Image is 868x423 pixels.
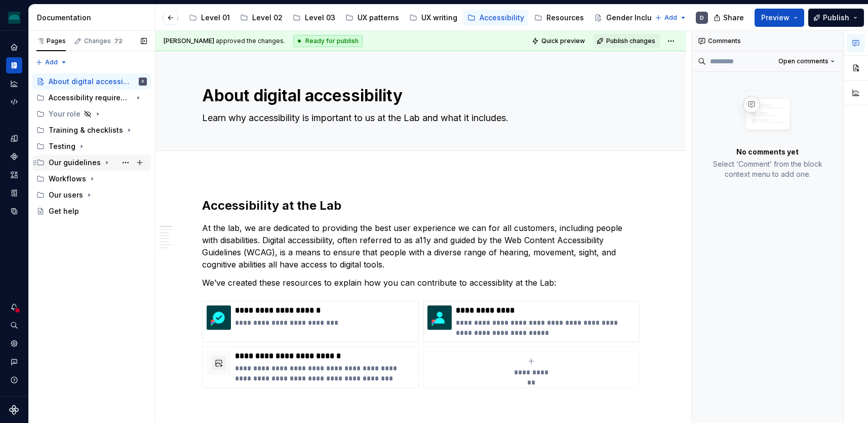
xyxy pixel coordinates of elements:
div: Your role [49,109,81,119]
a: Level 01 [185,10,234,26]
div: Accessibility requirements [49,93,132,103]
span: [PERSON_NAME] [164,37,214,45]
a: Design tokens [6,130,22,146]
div: Our guidelines [32,155,151,171]
img: 6a44c212-4045-4763-b9f1-0307d1c0863d.png [207,305,231,330]
div: UX writing [421,13,457,23]
img: 418c6d47-6da6-4103-8b13-b5999f8989a1.png [8,12,20,24]
div: Page tree [32,73,151,219]
div: Workflows [49,174,86,184]
span: Add [45,58,58,66]
div: D [700,14,704,22]
div: D [142,76,144,87]
a: UX writing [405,10,461,26]
div: Get help [49,206,79,216]
button: Publish [808,9,864,27]
div: Level 02 [252,13,283,23]
a: Get help [32,203,151,219]
a: Analytics [6,75,22,92]
span: Publish changes [606,37,655,45]
div: About digital accessibility [49,76,132,87]
a: Documentation [6,57,22,73]
div: Comments [692,31,843,51]
a: UX patterns [341,10,403,26]
span: Quick preview [541,37,585,45]
button: Search ⌘K [6,317,22,333]
a: Assets [6,167,22,183]
button: Notifications [6,299,22,315]
a: Home [6,39,22,55]
a: Resources [530,10,588,26]
img: da67dd16-f029-4fd8-8637-0f3d7fe80676.png [427,305,452,330]
h2: Accessibility at the Lab [202,198,640,214]
button: Add [32,55,70,69]
a: Gender Inclusion [590,10,671,26]
div: Our users [32,187,151,203]
div: Your role [32,106,151,122]
div: Accessibility requirements [32,90,151,106]
div: Workflows [32,171,151,187]
button: Contact support [6,354,22,370]
span: 72 [113,37,124,45]
div: Changes [84,37,124,45]
a: Accessibility [463,10,528,26]
div: Testing [49,141,75,151]
button: Add [652,11,690,25]
svg: Supernova Logo [9,405,19,415]
a: Data sources [6,203,22,219]
div: Our users [49,190,83,200]
span: approved the changes. [164,37,285,45]
button: Preview [755,9,804,27]
span: Publish [823,13,849,23]
p: Select ‘Comment’ from the block context menu to add one. [704,159,831,179]
div: Documentation [37,13,151,23]
span: Share [723,13,744,23]
a: About digital accessibilityD [32,73,151,90]
p: We’ve created these resources to explain how you can contribute to accessiblity at the Lab: [202,277,640,289]
button: Open comments [774,54,839,68]
a: Storybook stories [6,185,22,201]
div: Resources [546,13,584,23]
div: Accessibility [480,13,524,23]
a: Components [6,148,22,165]
textarea: About digital accessibility [200,84,638,108]
div: Training & checklists [32,122,151,138]
div: Gender Inclusion [606,13,667,23]
a: Level 02 [236,10,287,26]
div: Testing [32,138,151,155]
div: Pages [36,37,66,45]
div: Training & checklists [49,125,123,135]
span: Preview [761,13,790,23]
div: UX patterns [358,13,399,23]
span: Add [664,14,677,22]
button: Share [708,9,751,27]
a: Code automation [6,94,22,110]
div: Level 03 [305,13,335,23]
p: No comments yet [736,147,799,157]
div: Our guidelines [49,158,101,168]
span: Open comments [778,57,828,65]
div: Level 01 [201,13,230,23]
p: At the lab, we are dedicated to providing the best user experience we can for all customers, incl... [202,222,640,271]
textarea: Learn why accessibility is important to us at the Lab and what it includes. [200,110,638,126]
a: Level 03 [289,10,339,26]
div: Ready for publish [293,35,363,47]
button: Quick preview [529,34,589,48]
button: Publish changes [594,34,660,48]
a: Settings [6,335,22,352]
